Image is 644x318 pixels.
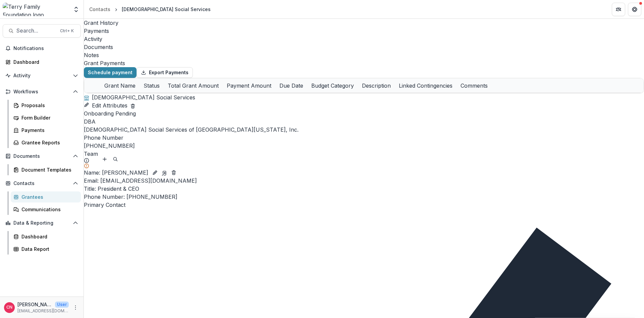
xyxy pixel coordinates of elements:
[151,169,159,177] button: Edit
[3,151,81,162] button: Open Documents
[84,193,644,201] p: [PHONE_NUMBER]
[11,100,81,111] a: Proposals
[11,204,81,215] a: Communications
[21,193,75,200] div: Grantees
[84,126,644,134] div: [DEMOGRAPHIC_DATA] Social Services of [GEOGRAPHIC_DATA][US_STATE], Inc.
[140,82,164,90] div: Status
[13,73,70,79] span: Activity
[100,78,140,93] div: Grant Name
[457,82,492,90] div: Comments
[307,78,358,93] div: Budget Category
[162,169,167,177] a: Go to contact
[84,193,125,200] span: Phone Number :
[140,78,164,93] div: Status
[55,302,69,308] p: User
[92,93,195,101] h2: [DEMOGRAPHIC_DATA] Social Services
[11,191,81,202] a: Grantees
[122,6,211,13] div: [DEMOGRAPHIC_DATA] Social Services
[13,89,70,95] span: Workflows
[84,177,197,185] a: Email: [EMAIL_ADDRESS][DOMAIN_NAME]
[17,308,69,314] p: [EMAIL_ADDRESS][DOMAIN_NAME]
[275,82,307,90] div: Due Date
[13,220,70,226] span: Data & Reporting
[164,78,223,93] div: Total Grant Amount
[84,27,644,35] div: Payments
[223,78,275,93] div: Payment Amount
[628,3,641,16] button: Get Help
[358,78,395,93] div: Description
[100,82,140,90] div: Grant Name
[164,82,223,90] div: Total Grant Amount
[84,118,96,126] span: DBA
[13,153,70,159] span: Documents
[223,82,275,90] div: Payment Amount
[11,243,81,255] a: Data Report
[457,78,492,93] div: Comments
[11,231,81,242] a: Dashboard
[84,51,644,59] a: Notes
[89,6,110,13] div: Contacts
[84,43,644,51] a: Documents
[84,185,644,193] p: President & CEO
[21,114,75,121] div: Form Builder
[3,86,81,97] button: Open Workflows
[612,3,625,16] button: Partners
[11,164,81,175] a: Document Templates
[3,70,81,81] button: Open Activity
[3,3,69,16] img: Terry Family Foundation logo
[87,4,113,14] a: Contacts
[84,150,98,158] p: Team
[395,82,457,90] div: Linked Contingencies
[21,139,75,146] div: Grantee Reports
[84,177,99,184] span: Email:
[84,110,136,117] span: Onboarding Pending
[307,82,358,90] div: Budget Category
[84,201,125,208] span: Primary Contact
[130,101,136,109] button: Delete
[84,169,100,176] span: Name :
[101,155,109,163] button: Add
[21,166,75,173] div: Document Templates
[3,24,81,38] button: Search...
[84,185,96,192] span: Title :
[84,101,127,109] button: Edit Attributes
[84,134,123,142] span: Phone Number
[395,78,457,93] div: Linked Contingencies
[13,58,75,65] div: Dashboard
[71,304,79,312] button: More
[21,233,75,240] div: Dashboard
[71,3,81,16] button: Open entity switcher
[6,305,12,310] div: Carol Nieves
[137,67,193,78] button: Export Payments
[59,27,75,35] div: Ctrl + K
[84,59,125,67] h2: Grant Payments
[111,155,119,163] button: Search
[16,28,56,34] span: Search...
[11,112,81,123] a: Form Builder
[3,56,81,67] a: Dashboard
[17,301,52,308] p: [PERSON_NAME]
[358,82,395,90] div: Description
[84,169,148,177] a: Name: [PERSON_NAME]
[21,206,75,213] div: Communications
[170,169,178,177] button: Deletes
[84,142,644,150] div: [PHONE_NUMBER]
[13,181,70,186] span: Contacts
[84,19,644,27] a: Grant History
[84,67,137,78] button: Schedule payment
[84,35,644,43] a: Activity
[3,178,81,189] button: Open Contacts
[21,245,75,253] div: Data Report
[84,169,148,177] p: [PERSON_NAME]
[87,4,213,14] nav: breadcrumb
